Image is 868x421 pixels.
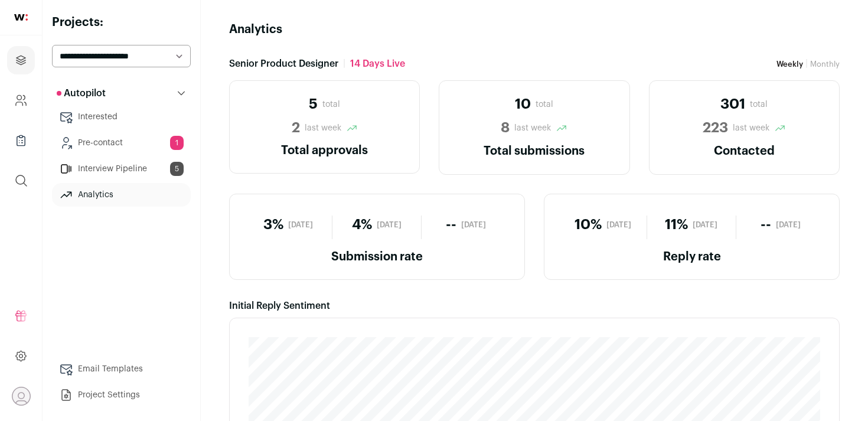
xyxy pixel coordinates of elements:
span: [DATE] [693,220,717,230]
a: Analytics [52,183,191,207]
a: Company and ATS Settings [7,86,35,115]
span: total [536,99,553,110]
span: [DATE] [606,220,631,230]
a: Company Lists [7,126,35,155]
span: 10 [515,95,531,114]
span: Weekly [776,60,803,68]
a: Projects [7,46,35,74]
button: Open dropdown [12,387,31,406]
span: 14 days Live [350,57,405,71]
span: 11% [665,216,688,234]
h2: Contacted [664,142,825,160]
span: 8 [501,119,510,138]
span: [DATE] [377,220,402,230]
h2: Total submissions [453,142,615,160]
span: last week [733,122,769,134]
a: Monthly [810,60,840,68]
span: 10% [575,216,602,234]
a: Interview Pipeline5 [52,157,191,181]
button: Autopilot [52,81,191,105]
h2: Reply rate [559,249,825,265]
span: last week [514,122,551,134]
a: Email Templates [52,357,191,381]
span: [DATE] [776,220,801,230]
span: -- [446,216,456,234]
span: [DATE] [461,220,486,230]
a: Pre-contact1 [52,131,191,155]
span: Senior Product Designer [229,57,338,71]
span: 301 [720,95,745,114]
span: 3% [263,216,283,234]
span: 4% [352,216,372,234]
p: Autopilot [57,86,106,100]
a: Project Settings [52,383,191,407]
span: | [805,59,808,68]
span: 5 [309,95,318,114]
h2: Total approvals [244,142,405,159]
h1: Analytics [229,21,282,38]
span: [DATE] [288,220,313,230]
span: total [322,99,340,110]
span: 2 [292,119,300,138]
a: Interested [52,105,191,129]
h2: Submission rate [244,249,510,265]
span: 223 [703,119,728,138]
span: total [750,99,768,110]
h2: Projects: [52,14,191,31]
span: 1 [170,136,184,150]
span: 5 [170,162,184,176]
div: Initial Reply Sentiment [229,299,840,313]
span: | [343,57,345,71]
span: last week [305,122,341,134]
span: -- [761,216,771,234]
img: wellfound-shorthand-0d5821cbd27db2630d0214b213865d53afaa358527fdda9d0ea32b1df1b89c2c.svg [14,14,28,21]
